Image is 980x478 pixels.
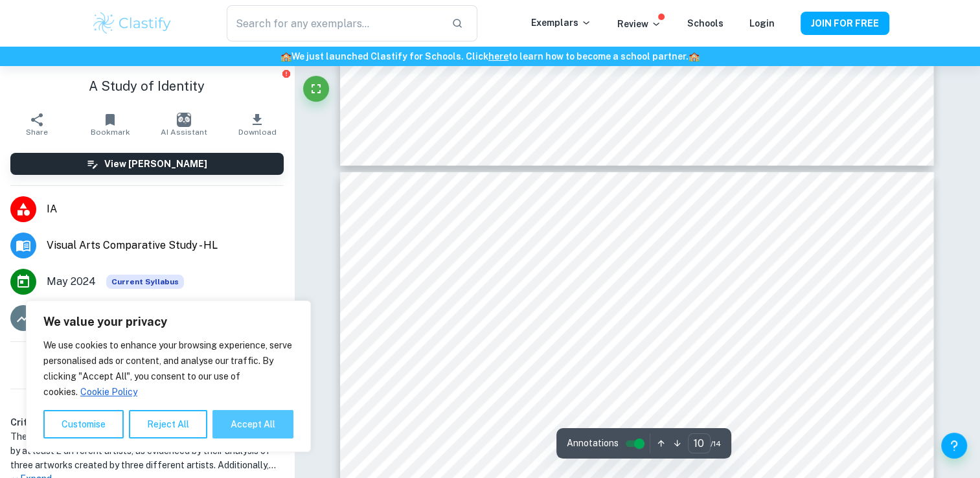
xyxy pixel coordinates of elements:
[161,128,207,137] span: AI Assistant
[10,76,284,96] h1: A Study of Identity
[10,153,284,175] button: View [PERSON_NAME]
[177,113,191,127] img: AI Assistant
[488,51,508,62] a: here
[73,106,146,142] button: Bookmark
[220,106,293,142] button: Download
[227,5,440,41] input: Search for any exemplars...
[689,51,700,62] span: 🏫
[43,314,293,330] p: We value your privacy
[10,415,284,429] h6: Criterion A [ 6 / 6 ]:
[801,12,889,35] button: JOIN FOR FREE
[687,18,724,28] a: Schools
[941,433,967,459] button: Help and Feedback
[47,274,96,290] span: May 2024
[282,69,291,78] button: Report issue
[43,337,293,400] p: We use cookies to enhance your browsing experience, serve personalised ads or content, and analys...
[280,51,291,62] span: 🏫
[10,429,284,472] h1: The student has effectively compared a minimum of 3 artworks by at least 2 different artists, as ...
[26,301,311,452] div: We value your privacy
[711,438,721,450] span: / 14
[106,275,184,289] div: This exemplar is based on the current syllabus. Feel free to refer to it for inspiration/ideas wh...
[104,157,207,171] h6: View [PERSON_NAME]
[47,238,284,253] span: Visual Arts Comparative Study - HL
[5,394,289,410] h6: Examiner's summary
[567,437,619,450] span: Annotations
[303,76,329,102] button: Fullscreen
[531,16,591,30] p: Exemplars
[43,410,124,438] button: Customise
[212,410,293,438] button: Accept All
[106,275,184,289] span: Current Syllabus
[91,10,174,36] img: Clastify logo
[749,18,775,28] a: Login
[91,128,130,137] span: Bookmark
[617,17,661,31] p: Review
[147,106,220,142] button: AI Assistant
[47,201,284,217] span: IA
[3,49,977,63] h6: We just launched Clastify for Schools. Click to learn how to become a school partner.
[80,386,138,398] a: Cookie Policy
[26,128,48,137] span: Share
[238,128,277,137] span: Download
[129,410,207,438] button: Reject All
